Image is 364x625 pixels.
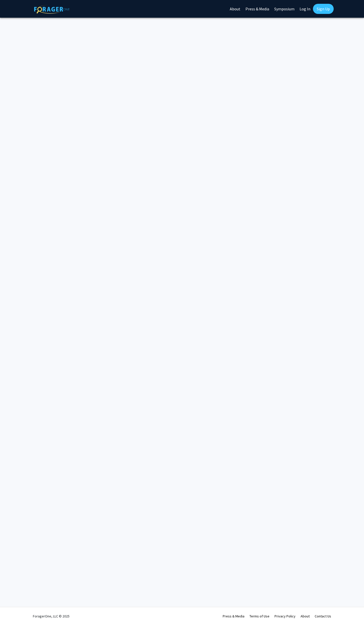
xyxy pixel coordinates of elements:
img: ForagerOne Logo [34,5,70,14]
a: Terms of Use [249,614,269,618]
a: About [301,614,310,618]
div: ForagerOne, LLC © 2025 [33,607,70,625]
a: Press & Media [223,614,244,618]
a: Privacy Policy [275,614,295,618]
a: Sign Up [313,4,334,14]
a: Contact Us [315,614,331,618]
